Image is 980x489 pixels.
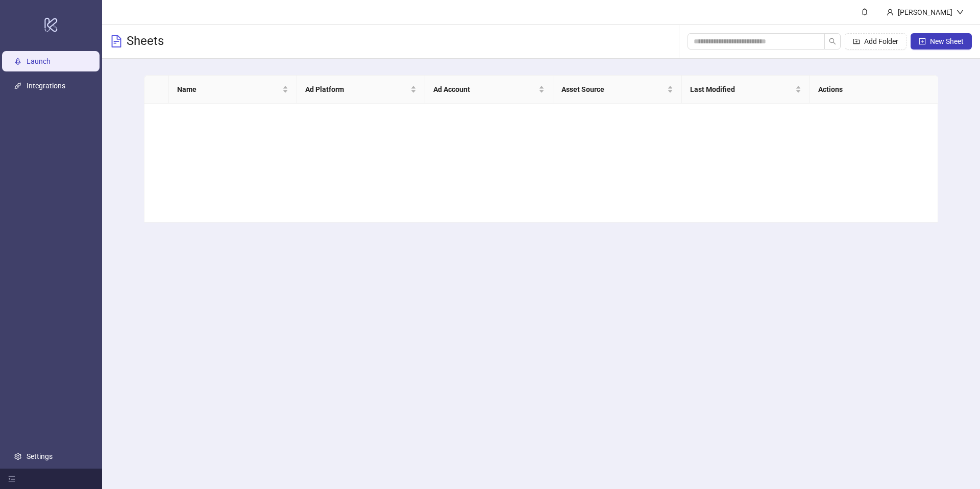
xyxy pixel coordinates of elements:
[561,84,665,95] span: Asset Source
[27,452,53,460] a: Settings
[810,76,938,104] th: Actions
[690,84,793,95] span: Last Modified
[845,33,906,50] button: Add Folder
[887,9,894,16] span: user
[27,57,51,65] a: Launch
[110,35,122,47] span: file-text
[177,84,280,95] span: Name
[682,76,810,104] th: Last Modified
[8,475,15,482] span: menu-fold
[919,38,926,45] span: plus-square
[27,82,65,90] a: Integrations
[433,84,536,95] span: Ad Account
[853,38,860,45] span: folder-add
[894,7,957,18] div: [PERSON_NAME]
[425,76,553,104] th: Ad Account
[861,8,868,15] span: bell
[553,76,681,104] th: Asset Source
[305,84,408,95] span: Ad Platform
[957,9,964,16] span: down
[829,38,836,45] span: search
[930,37,964,45] span: New Sheet
[864,37,898,45] span: Add Folder
[169,76,297,104] th: Name
[127,33,164,50] h3: Sheets
[911,33,972,50] button: New Sheet
[297,76,425,104] th: Ad Platform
